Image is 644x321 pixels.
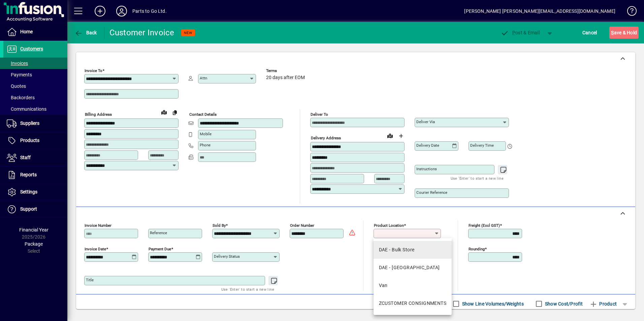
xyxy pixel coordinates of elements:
mat-label: Delivery date [416,143,439,148]
span: Settings [20,189,37,194]
button: Save & Hold [609,27,639,39]
a: Suppliers [3,115,67,132]
mat-label: Attn [200,76,207,80]
mat-label: Invoice To [85,68,102,73]
a: Backorders [3,92,67,103]
button: Back [73,27,99,39]
mat-label: Mobile [200,132,212,136]
label: Show Cost/Profit [544,300,583,307]
div: Parts to Go Ltd. [132,6,167,16]
mat-label: Freight (excl GST) [469,223,500,228]
a: Communications [3,103,67,115]
mat-label: Payment due [149,247,171,251]
mat-label: Reference [150,230,167,235]
a: Home [3,24,67,40]
span: P [512,30,515,35]
span: S [611,30,614,35]
a: Settings [3,184,67,201]
mat-label: Rounding [469,247,485,251]
div: Van [379,282,388,289]
mat-label: Invoice date [85,247,106,251]
span: 20 days after EOM [266,75,305,80]
a: Invoices [3,58,67,69]
span: Home [20,29,33,34]
span: Back [74,30,97,35]
span: ost & Email [501,30,540,35]
a: Staff [3,149,67,166]
button: Profile [111,5,132,17]
span: Quotes [7,83,26,89]
mat-option: Van [374,277,452,294]
span: Suppliers [20,120,39,126]
a: View on map [159,107,169,117]
mat-label: Deliver via [416,119,435,124]
button: Post & Email [497,27,543,39]
span: Staff [20,155,31,160]
mat-label: Courier Reference [416,190,447,195]
mat-hint: Use 'Enter' to start a new line [451,174,504,182]
mat-label: Deliver To [311,112,328,117]
mat-label: Instructions [416,167,437,171]
span: Cancel [582,27,597,38]
mat-label: Delivery time [470,143,494,148]
span: Product [589,298,617,309]
a: Support [3,201,67,218]
mat-label: Title [86,278,94,282]
mat-label: Order number [290,223,314,228]
div: DAE - [GEOGRAPHIC_DATA] [379,264,440,271]
a: Payments [3,69,67,80]
div: Customer Invoice [109,27,174,38]
mat-option: DAE - Bulk Store [374,241,452,259]
a: View on map [385,130,395,141]
span: Financial Year [19,227,49,233]
mat-option: DAE - Great Barrier Island [374,259,452,277]
button: Add [89,5,111,17]
app-page-header-button: Back [67,27,104,39]
span: Payments [7,72,32,77]
div: ZCUSTOMER CONSIGNMENTS [379,300,447,307]
button: Product [586,298,620,310]
span: Package [25,241,43,247]
span: Invoices [7,61,28,66]
mat-label: Invoice number [85,223,111,228]
a: Knowledge Base [622,1,636,23]
span: Support [20,206,37,212]
span: Communications [7,106,46,112]
span: Customers [20,46,43,51]
span: NEW [184,31,192,35]
mat-label: Product location [374,223,404,228]
div: [PERSON_NAME] [PERSON_NAME][EMAIL_ADDRESS][DOMAIN_NAME] [464,6,615,16]
a: Products [3,132,67,149]
span: Products [20,138,39,143]
span: ave & Hold [611,27,637,38]
span: Backorders [7,95,35,100]
div: DAE - Bulk Store [379,246,415,253]
a: Quotes [3,80,67,92]
span: Terms [266,69,307,73]
mat-hint: Use 'Enter' to start a new line [221,285,274,293]
button: Choose address [395,131,406,141]
a: Reports [3,167,67,183]
label: Show Line Volumes/Weights [461,300,524,307]
mat-label: Phone [200,143,211,147]
mat-label: Sold by [213,223,226,228]
mat-option: ZCUSTOMER CONSIGNMENTS [374,294,452,312]
button: Cancel [581,27,599,39]
mat-label: Delivery status [214,254,240,259]
span: Reports [20,172,37,177]
button: Copy to Delivery address [169,107,180,118]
